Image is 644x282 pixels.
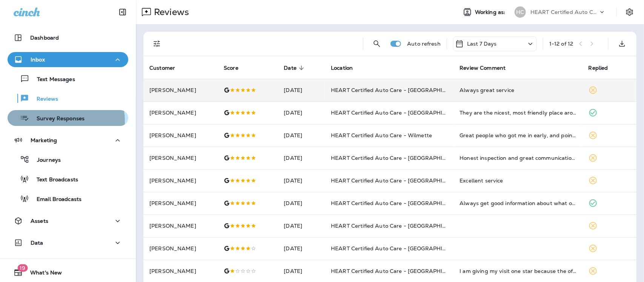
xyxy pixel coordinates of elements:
span: Date [284,65,297,71]
p: Reviews [151,6,189,18]
span: Score [224,64,248,71]
p: Journeys [29,157,61,164]
p: Reviews [29,96,58,103]
span: HEART Certified Auto Care - [GEOGRAPHIC_DATA] [331,268,466,274]
div: Always get good information about what our car needs and the work is done quickly and correctly. ... [460,199,576,207]
button: Search Reviews [369,36,384,51]
span: Review Comment [460,64,515,71]
p: Text Messages [29,76,75,83]
p: Text Broadcasts [29,176,78,184]
button: Collapse Sidebar [112,5,133,20]
span: HEART Certified Auto Care - [GEOGRAPHIC_DATA] [331,177,466,184]
button: Assets [8,213,128,228]
p: [PERSON_NAME] [149,245,212,251]
button: Settings [623,5,636,19]
td: [DATE] [278,237,325,260]
p: [PERSON_NAME] [149,110,212,116]
div: They are the nicest, most friendly place around. Knowledgeable, expedient and accomodating! [460,109,576,116]
button: Reviews [8,90,128,106]
span: 19 [17,264,28,272]
td: [DATE] [278,147,325,169]
div: Always great service [460,86,576,94]
p: Last 7 Days [467,41,497,47]
p: Assets [31,218,48,224]
p: [PERSON_NAME] [149,223,212,229]
div: 1 - 12 of 12 [549,41,573,47]
p: Auto refresh [407,41,441,47]
span: HEART Certified Auto Care - [GEOGRAPHIC_DATA] [331,245,466,252]
p: Survey Responses [29,115,85,123]
button: Filters [149,36,164,51]
p: [PERSON_NAME] [149,200,212,206]
span: HEART Certified Auto Care - Wilmette [331,132,432,139]
td: [DATE] [278,79,325,101]
span: HEART Certified Auto Care - [GEOGRAPHIC_DATA] [331,222,466,229]
p: Data [31,240,43,246]
span: Score [224,65,238,71]
div: I am giving my visit one star because the office receptionist is great. However my experience wit... [460,267,576,275]
div: Honest inspection and great communication. First visit and will be coming back. [460,154,576,162]
span: Location [331,65,353,71]
button: Marketing [8,133,128,148]
button: Email Broadcasts [8,191,128,207]
button: 19What's New [8,265,128,280]
button: Journeys [8,152,128,167]
span: Working as: [475,9,507,15]
p: Email Broadcasts [29,196,81,203]
td: [DATE] [278,192,325,215]
p: [PERSON_NAME] [149,132,212,138]
button: Export as CSV [615,36,630,51]
span: HEART Certified Auto Care - [GEOGRAPHIC_DATA] [331,200,466,207]
span: Customer [149,64,185,71]
span: Review Comment [460,65,506,71]
button: Dashboard [8,30,128,45]
span: Customer [149,65,175,71]
button: Inbox [8,52,128,67]
p: [PERSON_NAME] [149,155,212,161]
span: What's New [23,270,62,279]
p: Marketing [31,137,57,143]
span: HEART Certified Auto Care - [GEOGRAPHIC_DATA] [331,109,466,116]
button: Data [8,235,128,250]
span: Replied [589,64,618,71]
p: [PERSON_NAME] [149,87,212,93]
p: [PERSON_NAME] [149,268,212,274]
span: HEART Certified Auto Care - [GEOGRAPHIC_DATA] [331,155,466,161]
p: [PERSON_NAME] [149,178,212,184]
button: Text Broadcasts [8,171,128,187]
p: Dashboard [30,35,59,41]
span: Location [331,64,363,71]
div: HC [515,6,526,18]
div: Great people who got me in early, and pointed out some things to keep an eye on! [460,132,576,139]
div: Excellent service [460,177,576,184]
span: Date [284,64,306,71]
span: Replied [589,65,608,71]
button: Survey Responses [8,110,128,126]
td: [DATE] [278,101,325,124]
td: [DATE] [278,215,325,237]
span: HEART Certified Auto Care - [GEOGRAPHIC_DATA] [331,87,466,93]
button: Text Messages [8,71,128,87]
td: [DATE] [278,169,325,192]
td: [DATE] [278,124,325,147]
p: Inbox [31,57,45,63]
p: HEART Certified Auto Care [530,9,598,15]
